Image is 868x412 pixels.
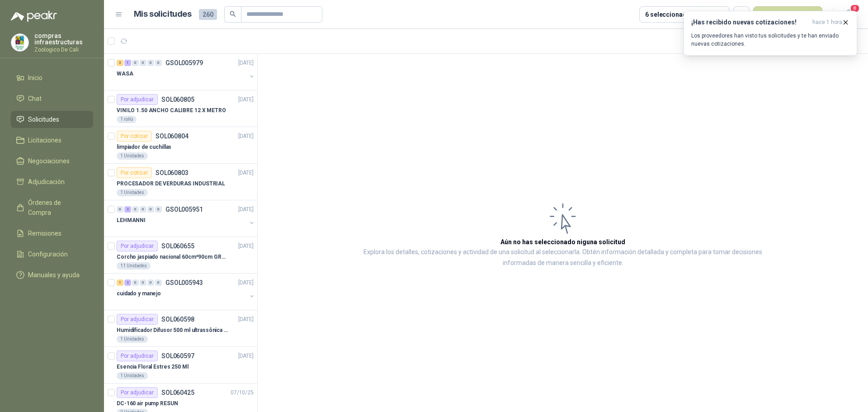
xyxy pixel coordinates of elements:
p: LEHMANNI [117,216,146,225]
div: 3 [117,60,123,66]
button: 8 [841,6,857,23]
a: 0 2 0 0 0 0 GSOL005951[DATE] LEHMANNI [117,204,255,233]
p: [DATE] [238,169,254,177]
div: 0 [140,279,146,286]
a: Por cotizarSOL060804[DATE] limpiador de cuchillas1 Unidades [104,127,257,164]
div: 1 Unidades [117,372,148,379]
div: 0 [140,60,146,66]
div: Por adjudicar [117,94,158,105]
p: [DATE] [238,279,254,287]
p: SOL060655 [161,243,194,249]
a: Por adjudicarSOL060805[DATE] VINILO 1.50 ANCHO CALIBRE 12 X METRO1 rollo [104,90,257,127]
p: DC-160 air pump RESUN [117,399,178,408]
span: 8 [850,4,860,13]
p: [DATE] [238,132,254,141]
div: 0 [132,60,139,66]
p: VINILO 1.50 ANCHO CALIBRE 12 X METRO [117,106,226,115]
p: Humidificador Difusor 500 ml ultrassônica Residencial Ultrassônico 500ml con voltaje de blanco [117,326,229,335]
div: 2 [124,279,131,286]
p: GSOL005943 [165,279,203,286]
a: Chat [11,90,93,107]
div: 1 Unidades [117,152,148,160]
span: hace 1 hora [812,19,842,26]
p: GSOL005951 [165,206,203,213]
h3: ¡Has recibido nuevas cotizaciones! [691,19,809,26]
span: Manuales y ayuda [28,270,80,280]
p: limpiador de cuchillas [117,143,171,152]
div: 1 Unidades [117,336,148,343]
span: 260 [199,9,217,20]
p: Los proveedores han visto tus solicitudes y te han enviado nuevas cotizaciones. [691,32,849,48]
p: [DATE] [238,205,254,214]
div: Por cotizar [117,167,152,178]
div: Por adjudicar [117,314,158,325]
a: Remisiones [11,225,93,242]
div: Por adjudicar [117,241,158,251]
p: [DATE] [238,315,254,324]
div: 0 [155,206,162,213]
p: SOL060425 [161,389,194,396]
div: Por cotizar [117,131,152,142]
div: 0 [155,60,162,66]
p: SOL060597 [161,353,194,359]
a: Configuración [11,246,93,263]
p: Esencia Floral Estres 250 Ml [117,363,189,371]
span: Chat [28,94,42,104]
a: Por adjudicarSOL060598[DATE] Humidificador Difusor 500 ml ultrassônica Residencial Ultrassônico 5... [104,310,257,347]
div: 1 [124,60,131,66]
a: Inicio [11,69,93,86]
p: [DATE] [238,95,254,104]
a: Adjudicación [11,173,93,190]
div: 0 [147,60,154,66]
p: WASA [117,70,133,78]
span: Licitaciones [28,135,61,145]
a: Solicitudes [11,111,93,128]
p: Zoologico De Cali [34,47,93,52]
button: ¡Has recibido nuevas cotizaciones!hace 1 hora Los proveedores han visto tus solicitudes y te han ... [684,11,857,56]
p: GSOL005979 [165,60,203,66]
a: Manuales y ayuda [11,266,93,284]
p: Corcho jaspiado nacional 60cm*90cm GROSOR 8MM [117,253,229,261]
a: Órdenes de Compra [11,194,93,221]
p: SOL060803 [156,170,189,176]
div: 1 rollo [117,116,137,123]
p: Explora los detalles, cotizaciones y actividad de una solicitud al seleccionarla. Obtén informaci... [348,247,778,269]
a: 1 2 0 0 0 0 GSOL005943[DATE] cuidado y manejo [117,277,255,306]
img: Company Logo [11,34,28,51]
a: Negociaciones [11,152,93,170]
h3: Aún no has seleccionado niguna solicitud [500,237,625,247]
a: Por adjudicarSOL060655[DATE] Corcho jaspiado nacional 60cm*90cm GROSOR 8MM11 Unidades [104,237,257,274]
div: 1 [117,279,123,286]
p: compras infraestructuras [34,33,93,45]
h1: Mis solicitudes [134,8,192,21]
span: Órdenes de Compra [28,198,85,218]
a: Por adjudicarSOL060597[DATE] Esencia Floral Estres 250 Ml1 Unidades [104,347,257,384]
div: 2 [124,206,131,213]
span: Adjudicación [28,177,65,187]
p: [DATE] [238,242,254,251]
div: 0 [147,279,154,286]
p: SOL060805 [161,96,194,103]
span: Negociaciones [28,156,70,166]
p: PROCESADOR DE VERDURAS INDUSTRIAL [117,180,225,188]
a: 3 1 0 0 0 0 GSOL005979[DATE] WASA [117,57,255,86]
div: 1 Unidades [117,189,148,196]
span: Solicitudes [28,114,59,124]
img: Logo peakr [11,11,57,22]
span: Inicio [28,73,42,83]
span: Remisiones [28,228,61,238]
div: Por adjudicar [117,387,158,398]
a: Licitaciones [11,132,93,149]
span: search [230,11,236,17]
p: [DATE] [238,59,254,67]
div: 6 seleccionadas [645,9,693,19]
div: 0 [132,279,139,286]
p: SOL060804 [156,133,189,139]
p: 07/10/25 [231,388,254,397]
div: 0 [132,206,139,213]
div: 0 [155,279,162,286]
div: 0 [117,206,123,213]
div: Por adjudicar [117,350,158,361]
span: Configuración [28,249,68,259]
p: [DATE] [238,352,254,360]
